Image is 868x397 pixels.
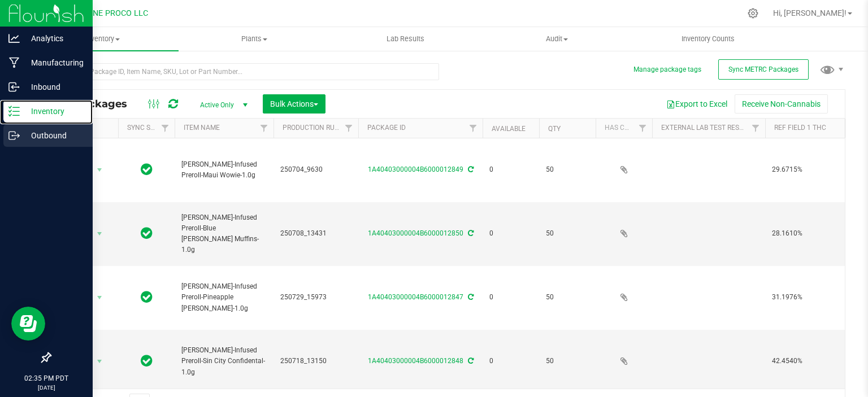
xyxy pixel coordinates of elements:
inline-svg: Inventory [8,106,20,117]
span: 31.1976% [772,292,857,303]
span: DUNE PROCO LLC [83,8,148,18]
span: 28.1610% [772,228,857,239]
inline-svg: Outbound [8,130,20,141]
a: Package ID [367,124,406,132]
a: Plants [179,27,330,51]
span: 50 [546,228,589,239]
span: 50 [546,292,589,303]
a: Filter [633,119,652,138]
inline-svg: Manufacturing [8,57,20,68]
span: In Sync [141,162,153,177]
span: Bulk Actions [270,99,318,108]
span: [PERSON_NAME]-Infused Preroll-Blue [PERSON_NAME] Muffins-1.0g [181,212,267,256]
span: 50 [546,164,589,175]
input: Search Package ID, Item Name, SKU, Lot or Part Number... [50,63,439,80]
span: Lab Results [371,34,440,44]
p: Manufacturing [20,56,88,69]
a: Lab Results [330,27,481,51]
p: 02:35 PM PDT [5,373,88,383]
span: All Packages [59,98,138,110]
span: 0 [489,164,532,175]
span: In Sync [141,225,153,241]
p: [DATE] [5,383,88,392]
a: Available [492,125,526,133]
span: 50 [546,356,589,367]
a: Inventory Counts [632,27,784,51]
span: Plants [179,34,329,44]
span: select [93,354,107,369]
a: Filter [156,119,175,138]
th: Has COA [596,119,652,138]
span: 250708_13431 [280,228,351,239]
span: In Sync [141,353,153,369]
span: Sync from Compliance System [466,293,474,301]
inline-svg: Inbound [8,81,20,93]
span: Sync from Compliance System [466,357,474,365]
span: 250729_15973 [280,292,351,303]
a: 1A40403000004B6000012848 [368,357,463,365]
p: Analytics [20,32,88,45]
span: 29.6715% [772,164,857,175]
span: 0 [489,228,532,239]
a: 1A40403000004B6000012849 [368,165,463,173]
span: Inventory [27,34,179,44]
span: [PERSON_NAME]-Infused Preroll-Pineapple [PERSON_NAME]-1.0g [181,281,267,314]
span: 0 [489,292,532,303]
a: Filter [464,119,483,138]
span: Audit [481,34,632,44]
span: Hi, [PERSON_NAME]! [773,8,847,18]
a: Qty [548,125,561,133]
a: Production Run [283,124,340,132]
span: Sync METRC Packages [728,66,798,73]
a: Sync Status [127,124,171,132]
span: [PERSON_NAME]-Infused Preroll-Maui Wowie-1.0g [181,159,267,181]
a: 1A40403000004B6000012850 [368,229,463,237]
a: Filter [255,119,274,138]
a: Item Name [184,124,220,132]
button: Sync METRC Packages [718,59,809,80]
button: Manage package tags [633,65,701,75]
a: Filter [747,119,765,138]
p: Inventory [20,104,88,118]
div: Manage settings [746,8,760,19]
span: select [93,162,107,178]
a: 1A40403000004B6000012847 [368,293,463,301]
button: Export to Excel [659,94,735,114]
span: 42.4540% [772,356,857,367]
a: Ref Field 1 THC [774,124,826,132]
span: 250704_9630 [280,164,351,175]
p: Outbound [20,129,88,142]
span: 250718_13150 [280,356,351,367]
span: 0 [489,356,532,367]
span: Sync from Compliance System [466,229,474,237]
p: Inbound [20,80,88,94]
inline-svg: Analytics [8,33,20,44]
span: In Sync [141,289,153,305]
span: [PERSON_NAME]-Infused Preroll-Sin City Confidental-1.0g [181,345,267,378]
span: select [93,226,107,242]
a: Inventory [27,27,179,51]
iframe: Resource center [11,307,45,341]
button: Bulk Actions [263,94,325,114]
span: select [93,290,107,306]
a: Filter [340,119,358,138]
a: External Lab Test Result [661,124,750,132]
span: Inventory Counts [666,34,750,44]
span: Sync from Compliance System [466,165,474,173]
a: Audit [481,27,632,51]
button: Receive Non-Cannabis [735,94,828,114]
